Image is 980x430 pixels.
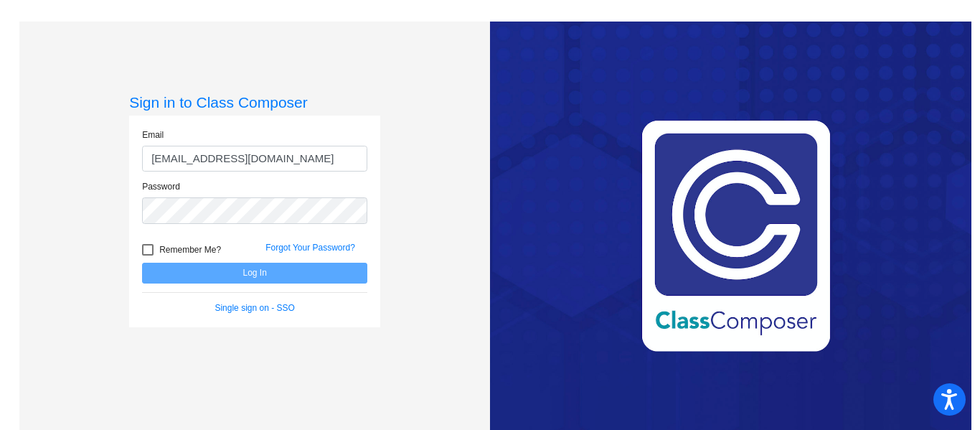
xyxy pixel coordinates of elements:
button: Log In [142,263,367,284]
h3: Sign in to Class Composer [129,93,380,111]
a: Forgot Your Password? [265,243,355,253]
a: Single sign on - SSO [215,303,294,313]
label: Password [142,180,180,193]
label: Email [142,128,164,141]
span: Remember Me? [159,241,221,258]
